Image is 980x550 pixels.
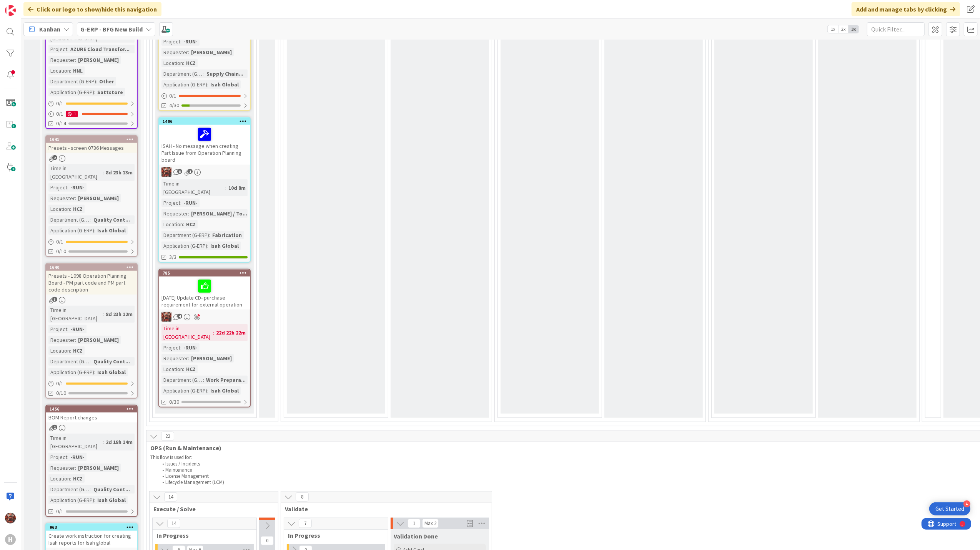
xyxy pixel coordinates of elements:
[213,328,214,337] span: :
[161,167,171,177] img: JK
[180,37,181,46] span: :
[23,2,161,16] div: Click our logo to show/hide this navigation
[161,209,188,218] div: Requester
[92,215,132,224] div: Quality Cont...
[46,237,137,247] div: 0/1
[169,92,176,100] span: 0 / 1
[56,247,66,255] span: 0/10
[46,379,137,388] div: 0/1
[96,77,97,86] span: :
[183,365,184,373] span: :
[76,56,121,64] div: [PERSON_NAME]
[76,464,121,472] div: [PERSON_NAME]
[68,45,131,53] div: AZURE Cloud Transfor...
[5,534,16,545] div: H
[52,297,57,302] span: 3
[158,117,251,263] a: 1406ISAH - No message when creating Part Issue from Operation Planning boardJKTime in [GEOGRAPHIC...
[209,231,210,239] span: :
[177,169,182,174] span: 8
[46,412,137,422] div: BOM Report changes
[394,532,438,540] span: Validation Done
[159,312,250,322] div: JK
[156,532,247,539] span: In Progress
[159,125,250,165] div: ISAH - No message when creating Part Issue from Operation Planning board
[159,167,250,177] div: JK
[159,270,250,277] div: 785
[159,91,250,101] div: 0/1
[161,48,188,56] div: Requester
[261,536,274,545] span: 0
[299,519,312,528] span: 7
[214,328,248,337] div: 22d 22h 22m
[159,270,250,310] div: 785[DATE] Update CD- purchase requirement for external operation
[94,88,95,96] span: :
[189,354,234,363] div: [PERSON_NAME]
[75,194,76,202] span: :
[75,56,76,64] span: :
[48,226,94,235] div: Application (G-ERP)
[46,136,137,143] div: 1641
[161,376,203,384] div: Department (G-ERP)
[48,474,70,483] div: Location
[208,242,241,250] div: Isah Global
[104,438,135,446] div: 2d 18h 14m
[48,56,75,64] div: Requester
[39,25,60,34] span: Kanban
[161,312,171,322] img: JK
[56,238,63,246] span: 0 / 1
[45,405,138,517] a: 1456BOM Report changesTime in [GEOGRAPHIC_DATA]:2d 18h 14mProject:-RUN-Requester:[PERSON_NAME]Loc...
[48,77,96,86] div: Department (G-ERP)
[161,386,207,395] div: Application (G-ERP)
[97,77,116,86] div: Other
[180,343,181,352] span: :
[68,325,87,333] div: -RUN-
[177,314,182,319] span: 4
[104,310,135,318] div: 8d 23h 12m
[46,524,137,531] div: 963
[48,434,103,451] div: Time in [GEOGRAPHIC_DATA]
[95,496,128,504] div: Isah Global
[50,137,137,142] div: 1641
[48,336,75,344] div: Requester
[188,209,189,218] span: :
[48,306,103,323] div: Time in [GEOGRAPHIC_DATA]
[103,310,104,318] span: :
[71,346,85,355] div: HCZ
[48,164,103,181] div: Time in [GEOGRAPHIC_DATA]
[75,464,76,472] span: :
[48,464,75,472] div: Requester
[67,325,68,333] span: :
[48,66,70,75] div: Location
[46,109,137,119] div: 0/11
[288,532,378,539] span: In Progress
[68,453,87,461] div: -RUN-
[183,59,184,67] span: :
[56,389,66,397] span: 0/10
[181,343,200,352] div: -RUN-
[66,111,78,117] div: 1
[48,368,94,376] div: Application (G-ERP)
[50,265,137,270] div: 1640
[169,253,176,261] span: 3/3
[189,48,234,56] div: [PERSON_NAME]
[849,25,859,33] span: 3x
[161,199,180,207] div: Project
[5,5,16,16] img: Visit kanbanzone.com
[161,231,209,239] div: Department (G-ERP)
[205,70,245,78] div: Supply Chain...
[161,242,207,250] div: Application (G-ERP)
[208,80,241,89] div: Isah Global
[56,507,63,515] span: 0/1
[48,215,90,224] div: Department (G-ERP)
[208,386,241,395] div: Isah Global
[153,505,268,513] span: Execute / Solve
[103,438,104,446] span: :
[56,379,63,388] span: 0 / 1
[48,357,90,366] div: Department (G-ERP)
[95,368,128,376] div: Isah Global
[46,406,137,412] div: 1456
[70,474,71,483] span: :
[838,25,849,33] span: 2x
[56,110,63,118] span: 0 / 1
[161,70,203,78] div: Department (G-ERP)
